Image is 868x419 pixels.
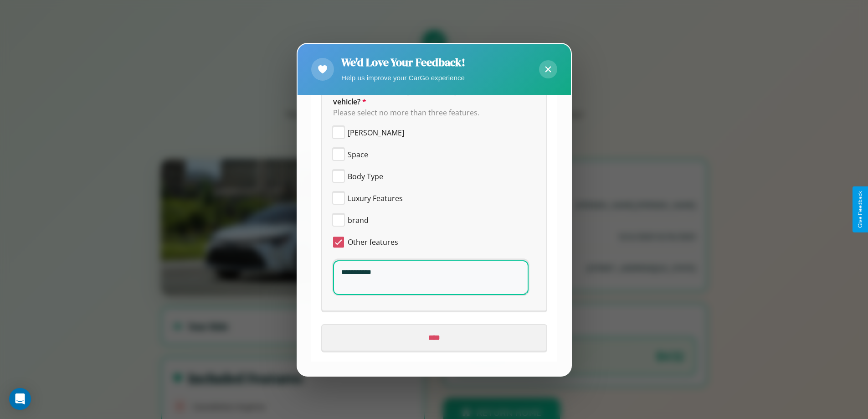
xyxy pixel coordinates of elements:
div: Open Intercom Messenger [9,388,31,410]
span: Body Type [348,171,383,182]
p: Help us improve your CarGo experience [341,72,465,84]
span: Please select no more than three features. [333,108,479,118]
span: Luxury Features [348,193,403,204]
span: [PERSON_NAME] [348,127,404,138]
div: Give Feedback [857,191,863,228]
span: brand [348,215,369,226]
span: Other features [348,237,398,248]
span: Space [348,149,368,160]
h2: We'd Love Your Feedback! [341,55,465,70]
span: Which of the following features do you value the most in a vehicle? [333,86,537,107]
